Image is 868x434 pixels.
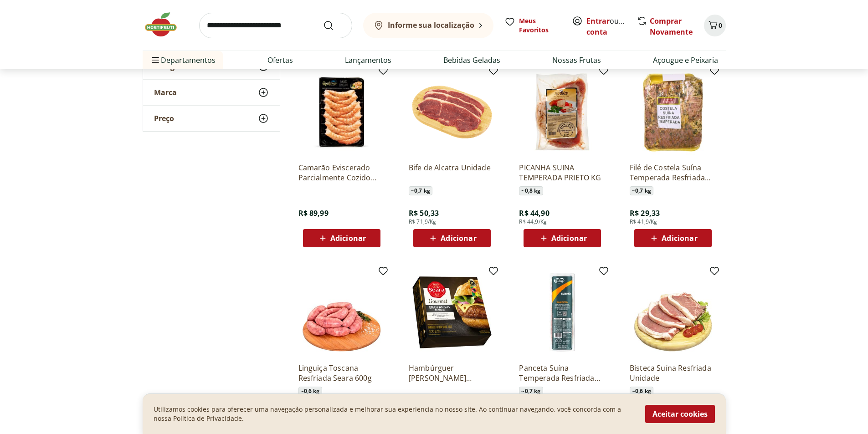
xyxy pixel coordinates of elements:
[363,13,493,38] button: Informe sua localização
[519,363,606,383] a: Panceta Suína Temperada Resfriada Unidade
[630,163,716,183] a: Filé de Costela Suína Temperada Resfriada Unidade
[504,16,561,35] a: Meus Favoritos
[634,229,712,247] button: Adicionar
[630,218,657,225] span: R$ 41,9/Kg
[519,269,606,356] img: Panceta Suína Temperada Resfriada Unidade
[154,405,634,423] p: Utilizamos cookies para oferecer uma navegação personalizada e melhorar sua experiencia no nosso ...
[345,55,391,66] a: Lançamentos
[409,186,432,195] span: ~ 0,7 kg
[409,208,439,218] span: R$ 50,33
[409,269,495,356] img: Hambúrguer Angus Seara Gourmet 400G
[719,21,722,30] span: 0
[154,88,177,97] span: Marca
[519,186,543,195] span: ~ 0,8 kg
[630,387,653,396] span: ~ 0,6 kg
[524,229,601,247] button: Adicionar
[409,69,495,155] img: Bife de Alcatra Unidade
[519,163,606,183] a: PICANHA SUINA TEMPERADA PRIETO KG
[143,80,280,105] button: Marca
[653,55,718,66] a: Açougue e Peixaria
[154,114,174,123] span: Preço
[630,186,653,195] span: ~ 0,7 kg
[199,13,352,38] input: search
[441,235,476,242] span: Adicionar
[645,405,715,423] button: Aceitar cookies
[586,16,637,37] a: Criar conta
[388,20,474,30] b: Informe sua localização
[650,16,693,37] a: Comprar Novamente
[662,235,697,242] span: Adicionar
[298,387,322,396] span: ~ 0,6 kg
[519,208,549,218] span: R$ 44,90
[519,69,606,155] img: PICANHA SUINA TEMPERADA PRIETO KG
[409,163,495,183] a: Bife de Alcatra Unidade
[298,163,385,183] a: Camarão Eviscerado Parcialmente Cozido Qualimar 250g
[551,235,587,242] span: Adicionar
[519,387,543,396] span: ~ 0,7 kg
[298,208,329,218] span: R$ 89,99
[630,69,716,155] img: Filé de Costela Suína Temperada Resfriada Unidade
[552,55,601,66] a: Nossas Frutas
[443,55,500,66] a: Bebidas Geladas
[323,20,345,31] button: Submit Search
[143,106,280,131] button: Preço
[298,69,385,155] img: Camarão Eviscerado Parcialmente Cozido Qualimar 250g
[630,269,716,356] img: Bisteca Suína Resfriada Unidade
[413,229,491,247] button: Adicionar
[143,11,188,38] img: Hortifruti
[330,235,366,242] span: Adicionar
[150,49,161,71] button: Menu
[704,15,726,36] button: Carrinho
[298,269,385,356] img: Linguiça Toscana Resfriada Seara 600g
[586,16,610,26] a: Entrar
[409,363,495,383] a: Hambúrguer [PERSON_NAME] Gourmet 400G
[298,363,385,383] a: Linguiça Toscana Resfriada Seara 600g
[409,218,437,225] span: R$ 71,9/Kg
[630,363,716,383] a: Bisteca Suína Resfriada Unidade
[150,49,216,71] span: Departamentos
[519,16,561,35] span: Meus Favoritos
[630,208,660,218] span: R$ 29,33
[303,229,380,247] button: Adicionar
[267,55,293,66] a: Ofertas
[519,218,547,225] span: R$ 44,9/Kg
[586,15,627,37] span: ou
